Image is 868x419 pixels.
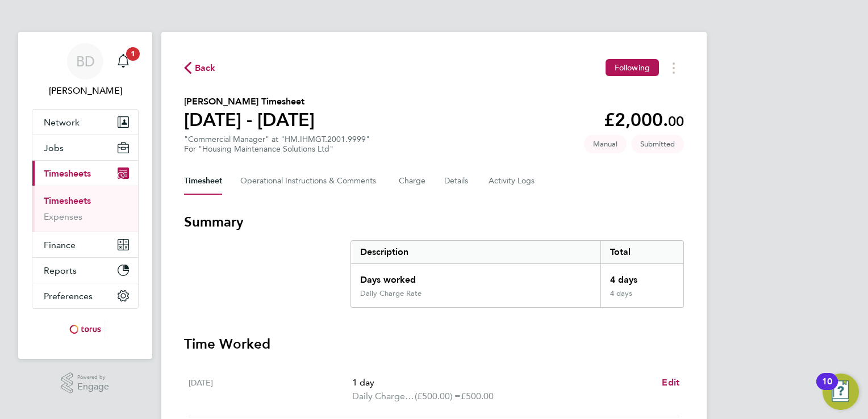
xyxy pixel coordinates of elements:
[668,113,684,129] span: 00
[399,167,426,195] button: Charge
[444,167,470,195] button: Details
[44,265,77,276] span: Reports
[65,320,105,338] img: torus-logo-retina.png
[461,391,494,401] span: £500.00
[32,135,138,160] button: Jobs
[32,258,138,283] button: Reports
[823,374,859,410] button: Open Resource Center, 10 new notifications
[189,376,352,403] div: [DATE]
[76,54,95,69] span: BD
[184,135,370,154] div: "Commercial Manager" at "HM.IHMGT.2001.9999"
[18,32,152,359] nav: Main navigation
[61,372,110,394] a: Powered byEngage
[77,372,109,382] span: Powered by
[360,289,422,298] div: Daily Charge Rate
[112,43,135,79] a: 1
[350,240,684,308] div: Summary
[32,232,138,257] button: Finance
[584,135,627,153] span: This timesheet was manually created.
[489,167,536,195] button: Activity Logs
[184,213,684,231] h3: Summary
[77,382,109,392] span: Engage
[606,59,659,76] button: Following
[32,84,139,98] span: Brent Davies
[600,264,683,289] div: 4 days
[44,168,91,179] span: Timesheets
[184,144,370,154] div: For "Housing Maintenance Solutions Ltd"
[32,320,139,338] a: Go to home page
[615,62,650,73] span: Following
[184,61,216,75] button: Back
[44,291,93,301] span: Preferences
[352,376,653,389] p: 1 day
[631,135,684,153] span: This timesheet is Submitted.
[600,289,683,307] div: 4 days
[351,241,600,263] div: Description
[32,161,138,186] button: Timesheets
[126,47,140,61] span: 1
[600,241,683,263] div: Total
[184,108,315,131] h1: [DATE] - [DATE]
[662,376,679,389] a: Edit
[663,59,684,77] button: Timesheets Menu
[352,389,415,403] span: Daily Charge Rate
[240,167,381,195] button: Operational Instructions & Comments
[604,109,684,131] app-decimal: £2,000.
[32,110,138,135] button: Network
[32,283,138,308] button: Preferences
[351,264,600,289] div: Days worked
[44,240,76,250] span: Finance
[184,335,684,353] h3: Time Worked
[822,382,832,396] div: 10
[184,167,222,195] button: Timesheet
[44,143,64,153] span: Jobs
[415,391,461,401] span: (£500.00) =
[195,61,216,75] span: Back
[44,195,91,206] a: Timesheets
[44,117,80,128] span: Network
[32,43,139,98] a: BD[PERSON_NAME]
[662,377,679,388] span: Edit
[44,211,82,222] a: Expenses
[184,95,315,108] h2: [PERSON_NAME] Timesheet
[32,186,138,232] div: Timesheets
